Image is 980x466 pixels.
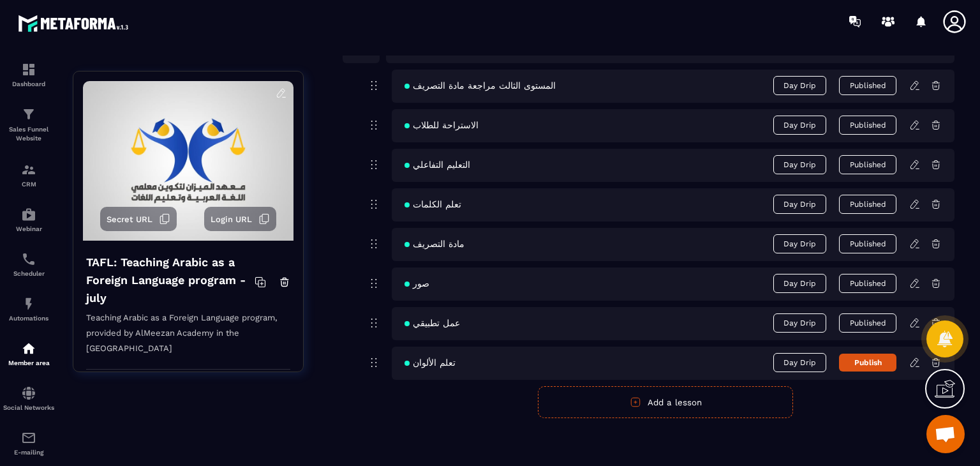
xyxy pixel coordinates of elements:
a: emailemailE-mailing [3,421,54,465]
button: Published [839,76,896,95]
img: logo [18,11,133,35]
span: Login URL [211,214,252,224]
button: Published [839,234,896,253]
a: formationformationDashboard [3,52,54,97]
span: Day Drip [773,234,826,253]
button: Published [839,116,896,135]
span: Day Drip [773,313,826,333]
a: automationsautomationsMember area [3,331,54,376]
img: automations [21,207,36,222]
img: scheduler [21,252,36,267]
span: عمل تطبيقي [405,318,460,328]
button: Publish [839,354,896,372]
span: Day Drip [773,353,826,372]
button: Published [839,274,896,293]
img: background [83,81,293,241]
span: المستوى الثالث مراجعة مادة التصريف [405,80,556,91]
span: التعليم التفاعلي [405,160,470,170]
p: Scheduler [3,270,54,277]
span: Secret URL [107,214,152,224]
a: automationsautomationsWebinar [3,197,54,242]
img: automations [21,341,36,356]
a: formationformationCRM [3,153,54,197]
span: تعلم الألوان [405,357,456,368]
p: Automations [3,315,54,322]
p: Dashboard [3,80,54,87]
button: Login URL [204,207,276,231]
a: social-networksocial-networkSocial Networks [3,376,54,421]
p: Member area [3,359,54,366]
button: Published [839,313,896,333]
img: social-network [21,386,36,401]
p: Social Networks [3,404,54,411]
button: Published [839,195,896,214]
button: Published [839,155,896,174]
span: الاستراحة للطلاب [405,120,479,130]
p: CRM [3,181,54,188]
span: Day Drip [773,195,826,214]
span: Day Drip [773,155,826,174]
span: Day Drip [773,116,826,135]
p: Sales Funnel Website [3,125,54,143]
img: automations [21,296,36,312]
span: Day Drip [773,274,826,293]
a: automationsautomationsAutomations [3,287,54,331]
span: تعلم الكلمات [405,199,461,209]
button: Secret URL [100,207,177,231]
button: Add a lesson [538,386,793,418]
img: formation [21,62,36,77]
a: schedulerschedulerScheduler [3,242,54,287]
div: Open chat [926,415,965,453]
img: formation [21,162,36,177]
p: E-mailing [3,449,54,456]
img: email [21,430,36,446]
span: صور [405,278,429,289]
p: Teaching Arabic as a Foreign Language program, provided by AlMeezan Academy in the [GEOGRAPHIC_DATA] [86,310,290,370]
span: مادة التصريف [405,239,464,249]
h4: TAFL: Teaching Arabic as a Foreign Language program - july [86,253,255,307]
span: Day Drip [773,76,826,95]
p: Webinar [3,225,54,232]
img: formation [21,107,36,122]
a: formationformationSales Funnel Website [3,97,54,153]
